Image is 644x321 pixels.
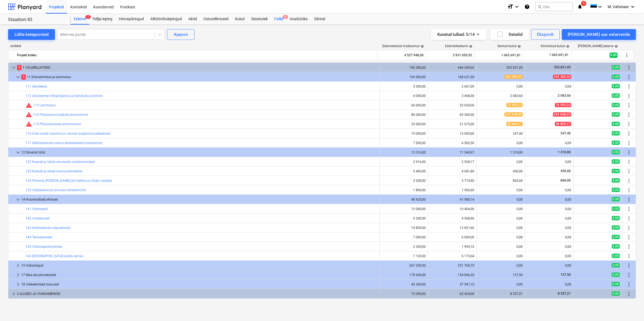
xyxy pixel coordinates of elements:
span: Rohkem tegevusi [626,177,632,184]
span: Rohkem tegevusi [626,225,632,231]
span: 7 [85,15,91,19]
span: Rohkem tegevusi [624,52,630,58]
span: Rohkem tegevusi [626,83,632,90]
div: 48 420,00 [382,198,426,201]
a: 114 Pehastunud palkide plommimine [33,113,88,117]
span: keyboard_arrow_down [11,64,17,71]
div: 15 Välisvõrgud [21,261,377,270]
div: 0,00 [479,188,523,192]
span: help [468,45,472,48]
div: 1 560,60 [430,188,474,192]
span: 0,00 [612,282,620,286]
span: Seotud kulud ületavad prognoosi [26,121,32,127]
span: Rohkem tegevusi [626,291,632,297]
span: 0,00 [612,216,620,220]
div: 0,00 [527,160,571,164]
span: 432 648,05 [504,112,523,117]
div: 17 Maa-ala pinnakatted [21,271,377,279]
span: 3 [17,65,22,70]
div: 2 300,00 [382,245,426,249]
div: 0,00 [527,245,571,249]
div: 12 831,60 [430,226,474,230]
a: 115 Põrandatalade plommimine [33,122,81,126]
div: 52 020,00 [430,103,474,107]
div: Hinnapäringud [116,14,147,25]
span: Rohkem tegevusi [626,262,632,269]
div: 745 386,00 [382,66,426,69]
div: 0,00 [527,235,571,239]
span: Rohkem tegevusi [626,111,632,118]
div: 2 916,00 [382,160,426,164]
button: Otsi [535,2,573,11]
span: keyboard_arrow_right [11,291,17,297]
span: Rohkem tegevusi [626,187,632,193]
span: 0,00 [612,263,620,267]
span: Rohkem tegevusi [626,149,632,156]
span: Seotud kulud ületavad prognoosi [26,111,32,118]
span: 3 [21,74,26,79]
div: 25 000,00 [382,122,426,126]
div: 0,00 [527,264,571,267]
div: 7 000,00 [382,235,426,239]
div: Lülita kategooriaid [15,31,49,38]
div: 646 249,66 [430,66,474,69]
a: 146 [GEOGRAPHIC_DATA] parkla servas [26,254,83,258]
i: notifications [577,4,583,10]
span: Rohkem tegevusi [626,243,632,250]
a: 142 Varikatused [26,217,50,220]
span: 0,00 [612,112,620,117]
span: search [538,5,542,9]
div: 0,00 [479,85,523,88]
div: 18 Väikeehitised maa-alal [21,280,377,289]
div: 154 846,20 [430,273,474,277]
div: 2 ALUSED JA VUNDAMENDID [17,289,377,298]
span: 553 831,05 [553,65,571,69]
span: 0,00 [612,273,620,277]
span: 0,00 [612,178,620,183]
a: Kulud [232,14,248,25]
div: 11 Ettevalmistus ja lammutus [21,73,377,81]
span: 40 809,27 [506,122,523,126]
div: 267 250,00 [382,264,426,267]
div: Sätted [311,14,328,25]
div: 1 VÄLISRAJATISED [17,63,377,72]
button: Detailid [490,29,529,40]
span: 40 809,27 [555,122,571,126]
span: 0,00 [612,169,620,173]
a: 124 Põranda [PERSON_NAME] (liiv keldris ja nõuka osades) [26,179,112,183]
div: 0,00 [479,282,523,286]
span: 0,00 [612,75,620,79]
span: 0,00 [612,225,620,230]
span: 0,00 [612,197,620,201]
button: Ekspordi [531,29,559,40]
span: keyboard_arrow_right [15,262,21,269]
a: 123 Kaeved ja täited hoone perimeetris [26,169,82,173]
div: 69 360,00 [430,113,474,117]
span: help [614,45,618,48]
div: 15 000,00 [382,132,426,135]
div: 2 774,40 [430,179,474,183]
span: Rohkem tegevusi [626,272,632,278]
span: 0,00 [612,84,620,88]
div: 0,00 [527,226,571,230]
div: 13 005,00 [430,132,474,135]
span: keyboard_arrow_down [15,74,21,80]
a: Failid9+ [271,14,286,25]
div: 0,00 [479,207,523,211]
a: 113 Lammutus [33,103,56,107]
div: 10 404,00 [430,207,474,211]
span: Rohkem tegevusi [626,159,632,165]
div: 450,00 [479,169,523,173]
span: Rohkem tegevusi [626,206,632,212]
span: 450,00 [560,169,571,173]
span: 1 [581,1,586,6]
div: 60 000,00 [382,103,426,107]
div: Ajajoon [174,31,188,38]
div: 6 173,04 [430,254,474,258]
div: 5 400,00 [382,169,426,173]
span: 0,00 [612,65,620,69]
a: Aktid [185,14,200,25]
a: 111 Geodeesia [26,85,47,88]
span: Rohkem tegevusi [626,196,632,203]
